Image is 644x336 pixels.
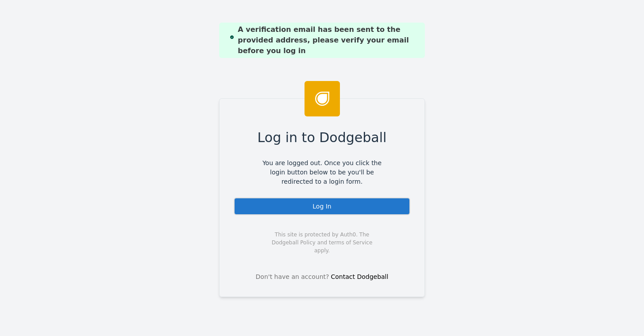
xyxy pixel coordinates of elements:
[331,273,389,280] a: Contact Dodgeball
[264,231,380,255] span: This site is protected by Auth0. The Dodgeball Policy and terms of Service apply.
[234,197,410,215] div: Log In
[256,272,329,282] span: Don't have an account?
[256,158,388,186] span: You are logged out. Once you click the login button below to be you'll be redirected to a login f...
[238,24,413,56] span: A verification email has been sent to the provided address, please verify your email before you l...
[258,127,387,147] span: Log in to Dodgeball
